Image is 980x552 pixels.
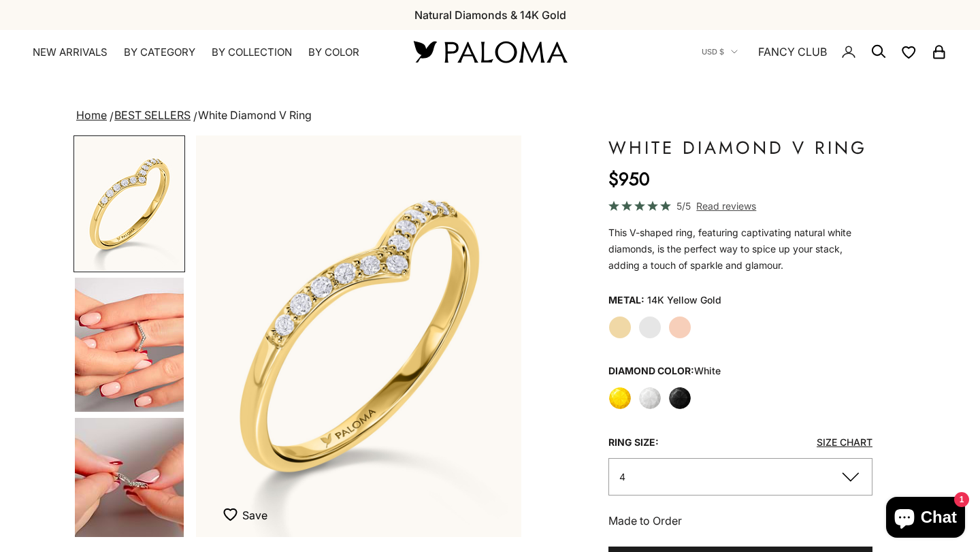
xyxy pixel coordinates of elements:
[33,46,381,59] nav: Primary navigation
[696,198,756,214] span: Read reviews
[124,46,195,59] summary: By Category
[647,290,721,310] variant-option-value: 14K Yellow Gold
[694,365,721,376] variant-option-value: white
[817,436,872,448] a: Size Chart
[198,108,312,122] span: White Diamond V Ring
[75,278,184,412] img: #YellowGold #WhiteGold #RoseGold
[608,361,721,381] legend: Diamond Color:
[114,108,191,122] a: BEST SELLERS
[608,432,659,453] legend: Ring size:
[702,46,738,58] button: USD $
[76,108,107,122] a: Home
[608,135,872,160] h1: White Diamond V Ring
[608,512,872,530] p: Made to Order
[882,497,969,541] inbox-online-store-chat: Shopify online store chat
[619,471,625,483] span: 4
[223,508,242,521] img: wishlist
[212,46,292,59] summary: By Collection
[758,43,827,61] a: FANCY CLUB
[73,276,185,413] button: Go to item 4
[33,46,108,59] a: NEW ARRIVALS
[196,135,521,537] img: #YellowGold
[73,106,906,125] nav: breadcrumbs
[702,46,724,58] span: USD $
[223,508,267,523] button: Save
[75,137,184,271] img: #YellowGold
[608,165,650,193] sale-price: $950
[414,6,566,24] p: Natural Diamonds & 14K Gold
[73,135,185,272] button: Go to item 2
[308,46,359,59] summary: By Color
[676,198,691,214] span: 5/5
[702,30,947,74] nav: Secondary navigation
[608,458,872,496] button: 4
[608,225,872,274] p: This V-shaped ring, featuring captivating natural white diamonds, is the perfect way to spice up ...
[608,290,644,310] legend: Metal:
[608,198,872,214] a: 5/5 Read reviews
[196,135,521,537] div: Item 2 of 16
